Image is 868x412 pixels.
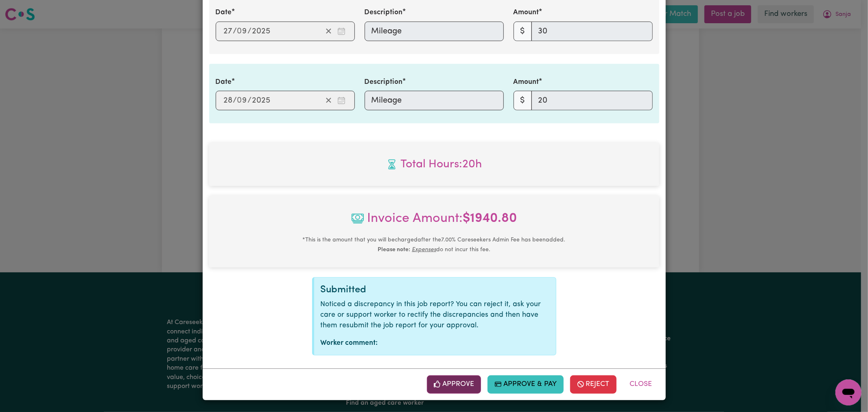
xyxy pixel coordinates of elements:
span: / [248,27,252,36]
span: / [248,96,252,105]
input: -- [223,94,233,107]
iframe: Button to launch messaging window [835,379,861,405]
span: 0 [237,96,242,105]
button: Clear date [322,25,335,37]
p: Noticed a discrepancy in this job report? You can reject it, ask your care or support worker to r... [321,299,549,331]
small: This is the amount that you will be charged after the 7.00 % Careseekers Admin Fee has been added... [303,237,566,253]
span: Submitted [321,285,367,295]
strong: Worker comment: [321,340,378,346]
span: / [233,27,237,36]
u: Expenses [412,247,436,253]
button: Close [623,375,659,393]
span: Total hours worked: 20 hours [216,156,653,173]
input: -- [223,25,233,37]
label: Amount [514,77,539,88]
input: Mileage [365,91,504,110]
b: $ 1940.80 [463,212,517,225]
b: Please note: [378,247,410,253]
label: Date [216,77,232,88]
button: Approve [427,375,481,393]
input: -- [238,25,248,37]
button: Clear date [322,94,335,107]
label: Amount [514,7,539,18]
span: 0 [237,27,242,35]
span: $ [514,22,532,41]
span: Invoice Amount: [216,209,653,235]
label: Description [365,77,403,88]
button: Approve & Pay [488,375,564,393]
button: Enter the date of expense [335,94,348,107]
input: ---- [252,25,271,37]
input: Mileage [365,22,504,41]
input: -- [238,94,248,107]
span: $ [514,91,532,110]
button: Reject [570,375,617,393]
input: ---- [252,94,271,107]
label: Date [216,7,232,18]
label: Description [365,7,403,18]
button: Enter the date of expense [335,25,348,37]
span: / [233,96,237,105]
